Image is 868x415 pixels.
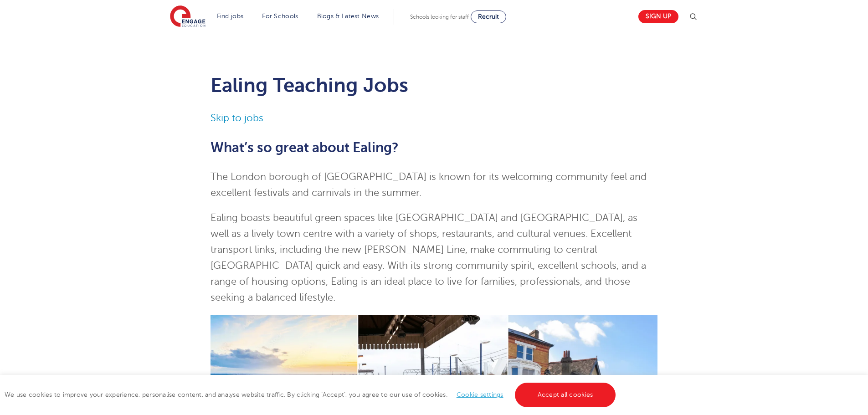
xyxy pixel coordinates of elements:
[217,13,244,20] a: Find jobs
[317,13,379,20] a: Blogs & Latest News
[410,14,469,20] span: Schools looking for staff
[638,10,678,23] a: Sign up
[211,140,399,155] span: What’s so great about Ealing?
[262,13,298,20] a: For Schools
[457,391,503,398] a: Cookie settings
[211,171,647,198] span: The London borough of [GEOGRAPHIC_DATA] is known for its welcoming community feel and excellent f...
[170,5,205,28] img: Engage Education
[478,13,499,20] span: Recruit
[211,113,263,123] a: Skip to jobs
[471,10,506,23] a: Recruit
[211,74,657,97] h1: Ealing Teaching Jobs
[5,391,618,398] span: We use cookies to improve your experience, personalise content, and analyse website traffic. By c...
[211,210,657,306] p: Ealing boasts beautiful green spaces like [GEOGRAPHIC_DATA] and [GEOGRAPHIC_DATA], as well as a l...
[515,383,616,407] a: Accept all cookies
